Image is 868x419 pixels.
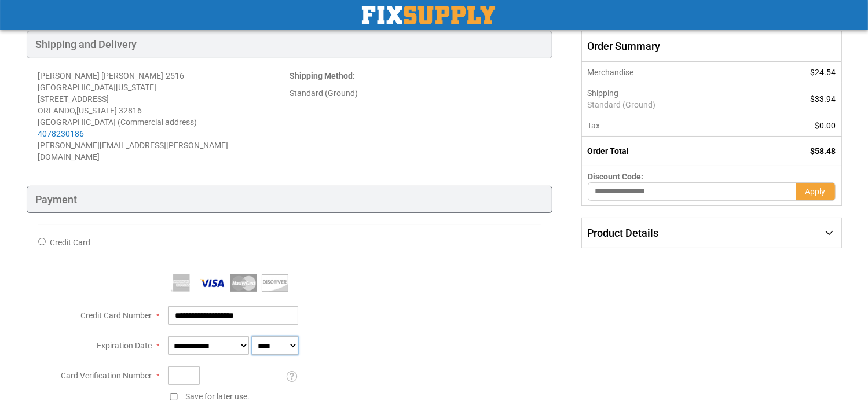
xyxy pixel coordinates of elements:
span: Apply [805,187,826,196]
img: Discover [262,274,288,292]
span: $33.94 [811,94,836,104]
span: Save for later use. [185,392,250,401]
span: Shipping Method [290,71,353,80]
span: [PERSON_NAME][EMAIL_ADDRESS][PERSON_NAME][DOMAIN_NAME] [38,141,229,161]
span: Expiration Date [97,341,152,350]
span: Product Details [587,227,658,239]
div: Shipping and Delivery [27,31,553,58]
span: Shipping [587,89,618,98]
a: 4078230186 [38,129,85,138]
span: Standard (Ground) [587,99,753,111]
span: $0.00 [815,121,836,130]
span: Credit Card [50,238,91,247]
address: [PERSON_NAME] [PERSON_NAME]-2516 [GEOGRAPHIC_DATA][US_STATE] [STREET_ADDRESS] ORLANDO , 32816 [GE... [38,70,290,163]
span: $58.48 [811,146,836,156]
strong: Order Total [587,146,629,156]
th: Tax [582,115,760,137]
div: Standard (Ground) [290,87,541,99]
button: Apply [796,182,836,201]
a: store logo [362,6,495,24]
span: Credit Card Number [80,311,152,320]
img: Visa [199,274,226,292]
strong: : [290,71,355,80]
img: Fix Industrial Supply [362,6,495,24]
span: Discount Code: [588,172,643,181]
span: Order Summary [581,31,841,62]
th: Merchandise [582,62,760,83]
span: Card Verification Number [61,371,152,380]
span: [US_STATE] [77,106,118,115]
img: MasterCard [230,274,257,292]
div: Payment [27,186,553,214]
span: $24.54 [811,68,836,77]
img: American Express [168,274,195,292]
